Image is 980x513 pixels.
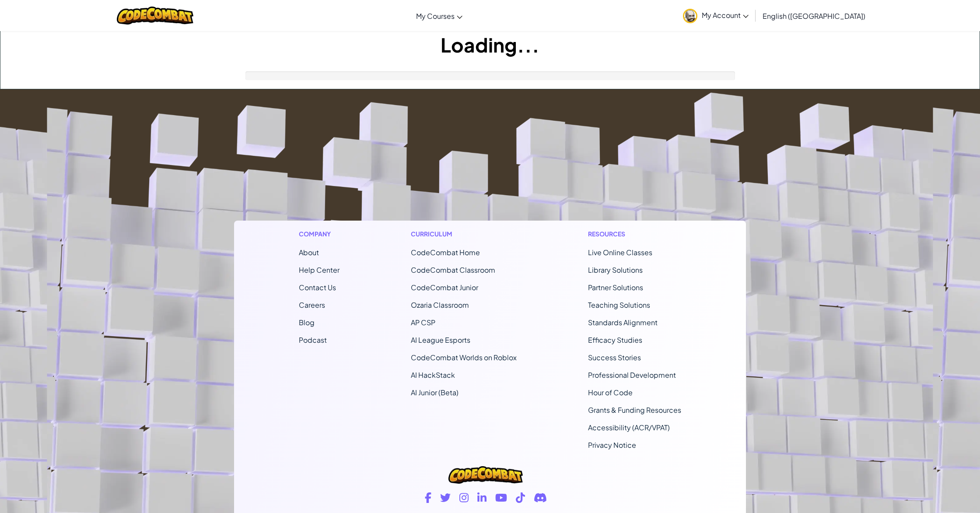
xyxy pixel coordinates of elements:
h1: Curriculum [411,229,517,239]
img: avatar [683,9,697,23]
a: CodeCombat Worlds on Roblox [411,353,517,362]
a: English ([GEOGRAPHIC_DATA]) [758,4,870,28]
a: Help Center [299,265,339,274]
a: Professional Development [588,370,676,379]
a: Grants & Funding Resources [588,405,681,415]
a: Live Online Classes [588,248,652,257]
img: CodeCombat logo [448,466,523,484]
a: Hour of Code [588,388,633,397]
a: My Account [679,2,753,29]
a: CodeCombat Classroom [411,265,495,274]
a: AI League Esports [411,335,470,344]
a: Accessibility (ACR/VPAT) [588,423,670,432]
span: My Courses [416,11,455,21]
span: CodeCombat Home [411,248,480,257]
a: AI HackStack [411,370,455,379]
a: Ozaria Classroom [411,300,469,309]
span: My Account [702,11,749,20]
h1: Loading... [0,31,980,58]
img: CodeCombat logo [117,7,193,25]
a: Standards Alignment [588,318,658,327]
h1: Resources [588,229,681,239]
a: AI Junior (Beta) [411,388,458,397]
a: Privacy Notice [588,440,636,450]
a: Podcast [299,335,327,344]
a: Blog [299,318,315,327]
a: Partner Solutions [588,283,643,292]
a: Library Solutions [588,265,643,274]
span: Contact Us [299,283,336,292]
a: About [299,248,319,257]
a: Efficacy Studies [588,335,642,344]
a: Success Stories [588,353,641,362]
h1: Company [299,229,339,239]
a: Careers [299,300,325,309]
a: My Courses [412,4,467,28]
a: Teaching Solutions [588,300,650,309]
span: English ([GEOGRAPHIC_DATA]) [763,11,865,21]
a: CodeCombat Junior [411,283,478,292]
a: AP CSP [411,318,435,327]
